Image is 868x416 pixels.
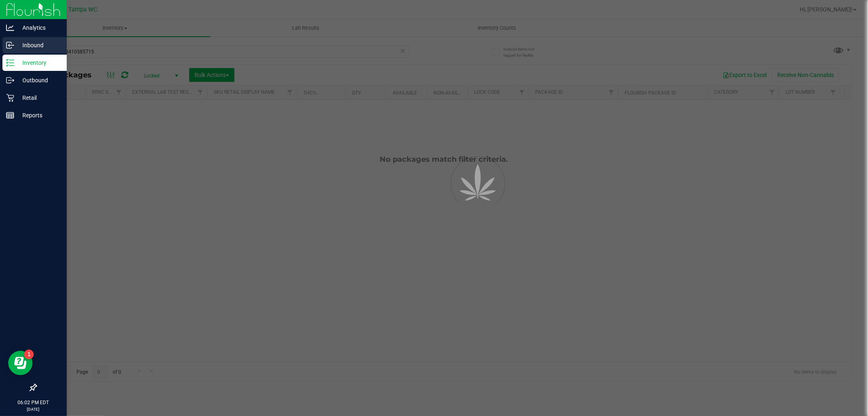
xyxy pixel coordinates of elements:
iframe: Resource center [8,351,33,375]
inline-svg: Inventory [6,59,14,67]
inline-svg: Analytics [6,24,14,32]
p: Inventory [14,58,63,68]
p: 06:02 PM EDT [4,399,63,406]
inline-svg: Inbound [6,41,14,49]
p: Analytics [14,23,63,33]
inline-svg: Retail [6,94,14,102]
p: Reports [14,110,63,120]
p: Inbound [14,40,63,50]
inline-svg: Outbound [6,76,14,84]
inline-svg: Reports [6,111,14,119]
iframe: Resource center unread badge [24,350,34,359]
p: Outbound [14,75,63,85]
p: [DATE] [4,406,63,412]
p: Retail [14,93,63,103]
